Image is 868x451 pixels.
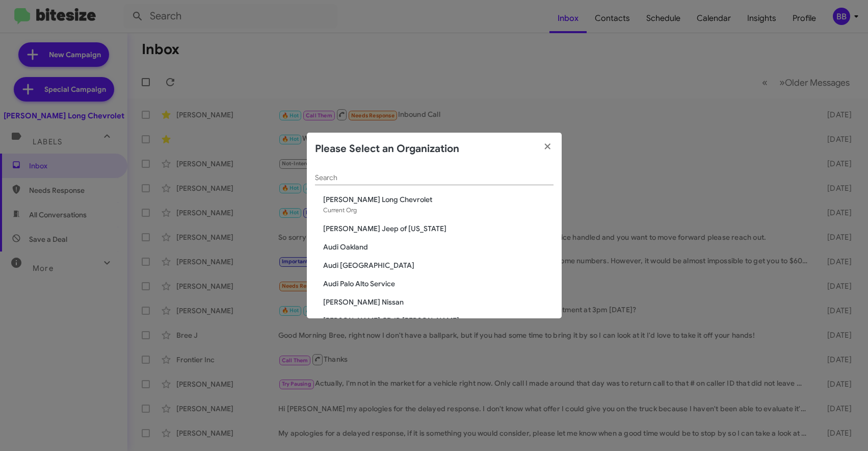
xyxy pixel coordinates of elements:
[323,242,554,252] span: Audi Oakland
[323,260,554,270] span: Audi [GEOGRAPHIC_DATA]
[323,279,554,289] span: Audi Palo Alto Service
[323,297,554,307] span: [PERSON_NAME] Nissan
[323,315,554,325] span: [PERSON_NAME] CDJR [PERSON_NAME]
[323,206,357,214] span: Current Org
[323,223,554,234] span: [PERSON_NAME] Jeep of [US_STATE]
[315,141,459,157] h2: Please Select an Organization
[323,194,554,205] span: [PERSON_NAME] Long Chevrolet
